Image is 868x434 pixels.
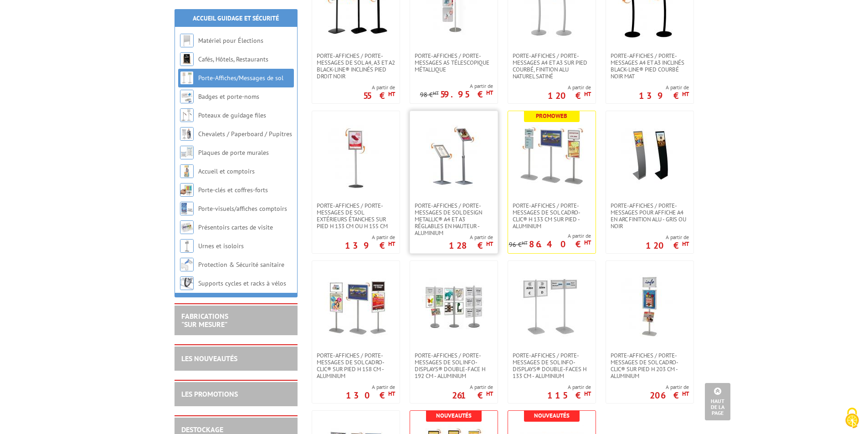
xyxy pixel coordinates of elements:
[312,352,400,379] a: Porte-affiches / Porte-messages de sol Cadro-Clic® sur pied H 158 cm - Aluminium
[180,276,194,290] img: Supports cycles et racks à vélos
[345,234,395,241] span: A partir de
[317,52,395,80] span: Porte-affiches / Porte-messages de sol A4, A3 et A2 Black-Line® inclinés Pied Droit Noir
[534,412,570,419] b: Nouveautés
[181,389,238,398] a: LES PROMOTIONS
[420,82,493,90] span: A partir de
[198,223,273,231] a: Présentoirs cartes de visite
[180,164,194,178] img: Accueil et comptoirs
[449,243,493,248] p: 128 €
[548,84,591,91] span: A partir de
[312,52,400,80] a: Porte-affiches / Porte-messages de sol A4, A3 et A2 Black-Line® inclinés Pied Droit Noir
[433,90,439,96] sup: HT
[180,220,194,234] img: Présentoirs cartes de visite
[513,52,591,80] span: Porte-affiches / Porte-messages A4 et A3 sur pied courbé, finition alu naturel satiné
[650,383,689,391] span: A partir de
[646,243,689,248] p: 120 €
[611,52,689,80] span: Porte-affiches / Porte-messages A4 et A3 inclinés Black-Line® pied courbé noir mat
[440,92,493,97] p: 59.95 €
[363,93,395,98] p: 55 €
[547,393,591,398] p: 115 €
[682,90,689,98] sup: HT
[415,352,493,379] span: Porte-affiches / Porte-messages de sol Info-Displays® double-face H 192 cm - Aluminium
[486,89,493,97] sup: HT
[198,260,284,269] a: Protection & Sécurité sanitaire
[180,127,194,141] img: Chevalets / Paperboard / Pupitres
[346,393,395,398] p: 130 €
[841,407,863,429] img: Cookies (fenêtre modale)
[522,240,528,246] sup: HT
[584,390,591,398] sup: HT
[198,55,268,63] a: Cafés, Hôtels, Restaurants
[312,202,400,230] a: Porte-affiches / Porte-messages de sol extérieurs étanches sur pied h 133 cm ou h 155 cm
[410,52,498,73] a: Porte-affiches / Porte-messages A5 télescopique métallique
[547,383,591,391] span: A partir de
[606,202,693,230] a: Porte-affiches / Porte-messages pour affiche A4 en Arc finition alu - Gris ou Noir
[584,239,591,246] sup: HT
[705,383,730,420] a: Haut de la page
[410,352,498,379] a: Porte-affiches / Porte-messages de sol Info-Displays® double-face H 192 cm - Aluminium
[198,111,266,119] a: Poteaux de guidage files
[388,240,395,248] sup: HT
[198,130,292,138] a: Chevalets / Paperboard / Pupitres
[388,390,395,398] sup: HT
[520,125,584,189] img: Porte-affiches / Porte-messages de sol Cadro-Clic® H 133 cm sur pied - Aluminium
[422,125,486,189] img: Porte-affiches / Porte-messages de sol Design Metallic® A4 et A3 réglables en hauteur - Aluminium
[181,354,237,363] a: LES NOUVEAUTÉS
[548,93,591,98] p: 120 €
[345,243,395,248] p: 139 €
[324,125,388,189] img: Porte-affiches / Porte-messages de sol extérieurs étanches sur pied h 133 cm ou h 155 cm
[346,383,395,391] span: A partir de
[180,108,194,122] img: Poteaux de guidage files
[509,241,528,248] p: 96 €
[606,52,693,80] a: Porte-affiches / Porte-messages A4 et A3 inclinés Black-Line® pied courbé noir mat
[324,275,388,338] img: Porte-affiches / Porte-messages de sol Cadro-Clic® sur pied H 158 cm - Aluminium
[436,412,472,419] b: Nouveautés
[198,279,286,287] a: Supports cycles et racks à vélos
[452,383,493,391] span: A partir de
[180,258,194,271] img: Protection & Sécurité sanitaire
[198,204,287,213] a: Porte-visuels/affiches comptoirs
[415,202,493,236] span: Porte-affiches / Porte-messages de sol Design Metallic® A4 et A3 réglables en hauteur - Aluminium
[646,234,689,241] span: A partir de
[618,125,682,189] img: Porte-affiches / Porte-messages pour affiche A4 en Arc finition alu - Gris ou Noir
[198,242,244,250] a: Urnes et isoloirs
[198,92,259,101] a: Badges et porte-noms
[198,186,268,194] a: Porte-clés et coffres-forts
[836,403,868,434] button: Cookies (fenêtre modale)
[180,146,194,159] img: Plaques de porte murales
[486,390,493,398] sup: HT
[422,275,486,338] img: Porte-affiches / Porte-messages de sol Info-Displays® double-face H 192 cm - Aluminium
[682,240,689,248] sup: HT
[180,71,194,85] img: Porte-Affiches/Messages de sol
[317,202,395,230] span: Porte-affiches / Porte-messages de sol extérieurs étanches sur pied h 133 cm ou h 155 cm
[682,390,689,398] sup: HT
[509,232,591,240] span: A partir de
[513,352,591,379] span: Porte-affiches / Porte-messages de sol Info-Displays® double-faces H 133 cm - Aluminium
[508,52,596,80] a: Porte-affiches / Porte-messages A4 et A3 sur pied courbé, finition alu naturel satiné
[317,352,395,379] span: Porte-affiches / Porte-messages de sol Cadro-Clic® sur pied H 158 cm - Aluminium
[180,239,194,253] img: Urnes et isoloirs
[606,352,693,379] a: Porte-affiches / Porte-messages de sol Cadro-Clic® sur pied H 203 cm - Aluminium
[181,311,228,329] a: FABRICATIONS"Sur Mesure"
[529,241,591,247] p: 86.40 €
[410,202,498,236] a: Porte-affiches / Porte-messages de sol Design Metallic® A4 et A3 réglables en hauteur - Aluminium
[198,167,255,175] a: Accueil et comptoirs
[198,36,263,45] a: Matériel pour Élections
[363,84,395,91] span: A partir de
[181,425,223,434] a: DESTOCKAGE
[193,14,279,22] a: Accueil Guidage et Sécurité
[180,34,194,47] img: Matériel pour Élections
[415,52,493,73] span: Porte-affiches / Porte-messages A5 télescopique métallique
[639,84,689,91] span: A partir de
[513,202,591,230] span: Porte-affiches / Porte-messages de sol Cadro-Clic® H 133 cm sur pied - Aluminium
[198,74,283,82] a: Porte-Affiches/Messages de sol
[180,183,194,197] img: Porte-clés et coffres-forts
[611,352,689,379] span: Porte-affiches / Porte-messages de sol Cadro-Clic® sur pied H 203 cm - Aluminium
[180,90,194,103] img: Badges et porte-noms
[618,275,682,338] img: Porte-affiches / Porte-messages de sol Cadro-Clic® sur pied H 203 cm - Aluminium
[180,202,194,215] img: Porte-visuels/affiches comptoirs
[650,393,689,398] p: 206 €
[536,112,567,120] b: Promoweb
[180,52,194,66] img: Cafés, Hôtels, Restaurants
[584,90,591,98] sup: HT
